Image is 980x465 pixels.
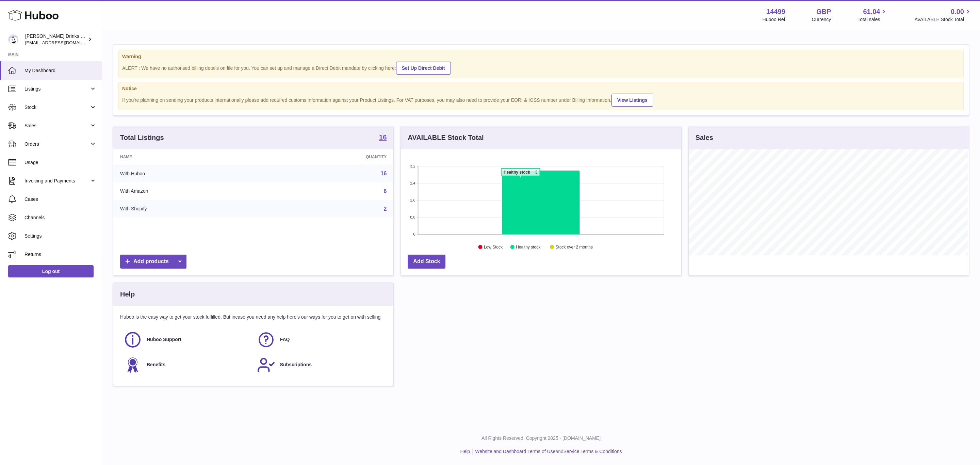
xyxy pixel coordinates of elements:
a: 0.00 AVAILABLE Stock Total [914,7,972,23]
text: Low Stock [484,245,503,250]
td: With Amazon [113,182,267,200]
strong: GBP [816,7,831,16]
p: All Rights Reserved. Copyright 2025 - [DOMAIN_NAME] [108,435,975,442]
div: If you're planning on sending your products internationally please add required customs informati... [122,93,960,107]
a: Huboo Support [124,331,250,349]
text: 1.6 [410,198,415,202]
a: Service Terms & Conditions [563,449,622,454]
td: With Shopify [113,200,267,218]
span: Benefits [147,362,165,368]
a: 16 [379,134,387,142]
a: Benefits [124,356,250,374]
text: 2.4 [410,181,415,185]
text: Stock over 2 months [556,245,593,250]
span: Orders [24,141,89,147]
strong: Notice [122,85,960,92]
a: Help [460,449,470,454]
span: Subscriptions [280,362,312,368]
span: 61.04 [863,7,880,16]
span: FAQ [280,336,290,343]
strong: Warning [122,53,960,60]
h3: Sales [696,133,713,142]
a: 61.04 Total sales [857,7,888,23]
strong: 16 [379,134,387,141]
span: Settings [24,233,97,239]
tspan: 3 [535,170,538,175]
a: 16 [381,171,387,176]
strong: 14499 [766,7,785,16]
a: 2 [383,206,387,212]
span: [EMAIL_ADDRESS][DOMAIN_NAME] [25,40,100,45]
span: AVAILABLE Stock Total [914,16,972,23]
a: Add Stock [408,255,445,269]
a: FAQ [257,331,383,349]
a: Log out [8,265,94,277]
img: internalAdmin-14499@internal.huboo.com [8,34,18,45]
a: Subscriptions [257,356,383,374]
a: Add products [120,255,186,269]
li: and [473,448,622,455]
a: Set Up Direct Debit [396,62,451,75]
span: My Dashboard [24,67,97,74]
text: 0.8 [410,215,415,219]
text: 3.2 [410,164,415,168]
span: 0.00 [951,7,964,16]
text: Healthy stock [516,245,541,250]
th: Name [113,149,267,165]
text: 0 [413,232,415,236]
h3: Help [120,290,135,299]
td: With Huboo [113,165,267,182]
h3: Total Listings [120,133,164,142]
a: 6 [383,188,387,194]
h3: AVAILABLE Stock Total [408,133,484,142]
span: Returns [24,251,97,258]
span: Listings [24,86,89,92]
th: Quantity [267,149,394,165]
tspan: Healthy stock [504,170,530,175]
span: Invoicing and Payments [24,178,89,184]
span: Stock [24,104,89,111]
span: Cases [24,196,97,203]
span: Channels [24,214,97,221]
p: Huboo is the easy way to get your stock fulfilled. But incase you need any help here's our ways f... [120,314,387,320]
div: ALERT : We have no authorised billing details on file for you. You can set up and manage a Direct... [122,61,960,75]
a: Website and Dashboard Terms of Use [475,449,555,454]
div: Huboo Ref [763,16,785,23]
span: Usage [24,159,97,166]
span: Huboo Support [147,336,181,343]
div: Currency [812,16,831,23]
span: Total sales [857,16,888,23]
a: View Listings [611,94,653,107]
div: [PERSON_NAME] Drinks LTD (t/a Zooz) [25,33,86,46]
span: Sales [24,123,89,129]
